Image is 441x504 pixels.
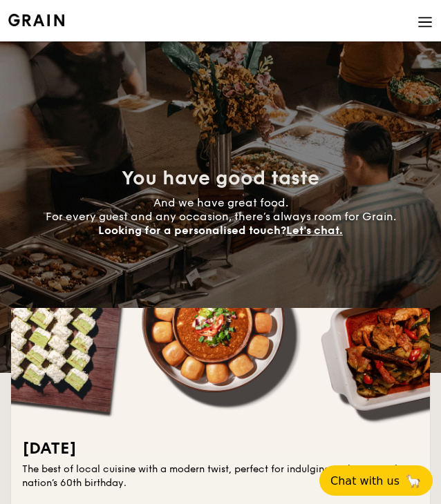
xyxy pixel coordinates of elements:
span: Chat with us [330,474,400,487]
a: Logotype [8,14,64,26]
div: The best of local cuisine with a modern twist, perfect for indulging in the spirit of our nation’... [22,463,419,490]
span: 🦙 [405,473,422,489]
img: icon-hamburger-menu.db5d7e83.svg [417,14,433,30]
button: Chat with us🦙 [319,465,433,496]
h2: [DATE] [22,438,419,460]
span: Let's chat. [286,224,343,237]
img: Grain [8,14,64,26]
